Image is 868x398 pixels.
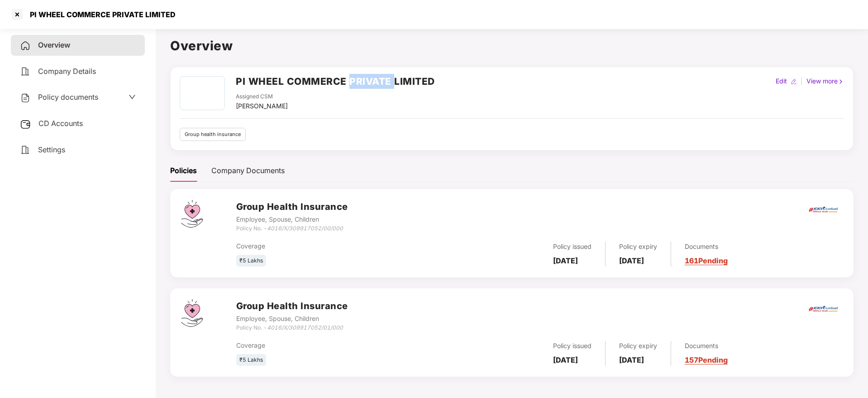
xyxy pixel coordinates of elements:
div: Coverage [236,340,439,350]
img: editIcon [791,78,797,85]
img: svg+xml;base64,PHN2ZyB3aWR0aD0iMjUiIGhlaWdodD0iMjQiIHZpZXdCb3g9IjAgMCAyNSAyNCIgZmlsbD0ibm9uZSIgeG... [20,119,31,130]
span: Company Details [38,67,96,76]
span: Overview [38,40,70,49]
div: Documents [685,242,728,252]
div: Edit [774,76,789,86]
a: 157 Pending [685,355,728,364]
a: 161 Pending [685,256,728,265]
div: Policies [170,165,197,176]
img: svg+xml;base64,PHN2ZyB4bWxucz0iaHR0cDovL3d3dy53My5vcmcvMjAwMC9zdmciIHdpZHRoPSIyNCIgaGVpZ2h0PSIyNC... [20,40,31,51]
div: | [799,76,805,86]
div: PI WHEEL COMMERCE PRIVATE LIMITED [24,10,176,19]
img: svg+xml;base64,PHN2ZyB4bWxucz0iaHR0cDovL3d3dy53My5vcmcvMjAwMC9zdmciIHdpZHRoPSIyNCIgaGVpZ2h0PSIyNC... [20,145,31,155]
b: [DATE] [553,256,578,265]
i: 4016/X/309917052/01/000 [267,324,343,331]
div: Policy expiry [619,242,657,252]
div: Policy No. - [236,224,348,233]
img: icici.png [807,204,839,215]
span: Settings [38,145,65,154]
b: [DATE] [553,355,578,364]
img: svg+xml;base64,PHN2ZyB4bWxucz0iaHR0cDovL3d3dy53My5vcmcvMjAwMC9zdmciIHdpZHRoPSIyNCIgaGVpZ2h0PSIyNC... [20,92,31,103]
img: rightIcon [838,78,844,85]
div: Coverage [236,241,439,251]
span: CD Accounts [38,119,83,128]
h3: Group Health Insurance [236,299,348,313]
b: [DATE] [619,355,644,364]
img: svg+xml;base64,PHN2ZyB4bWxucz0iaHR0cDovL3d3dy53My5vcmcvMjAwMC9zdmciIHdpZHRoPSI0Ny43MTQiIGhlaWdodD... [181,200,203,228]
div: ₹5 Lakhs [236,354,266,366]
div: Policy issued [553,341,591,351]
span: Policy documents [38,92,98,102]
div: Group health insurance [180,128,246,141]
div: [PERSON_NAME] [236,101,288,111]
span: down [129,93,136,101]
b: [DATE] [619,256,644,265]
h2: PI WHEEL COMMERCE PRIVATE LIMITED [236,74,435,89]
h1: Overview [170,36,854,56]
img: svg+xml;base64,PHN2ZyB4bWxucz0iaHR0cDovL3d3dy53My5vcmcvMjAwMC9zdmciIHdpZHRoPSI0Ny43MTQiIGhlaWdodD... [181,299,203,327]
i: 4016/X/309917052/00/000 [267,225,343,232]
img: icici.png [807,303,839,315]
div: Employee, Spouse, Children [236,214,348,224]
div: Employee, Spouse, Children [236,314,348,324]
div: Policy issued [553,242,591,252]
div: Assigned CSM [236,92,288,101]
div: Documents [685,341,728,351]
div: Policy No. - [236,324,348,332]
img: svg+xml;base64,PHN2ZyB4bWxucz0iaHR0cDovL3d3dy53My5vcmcvMjAwMC9zdmciIHdpZHRoPSIyNCIgaGVpZ2h0PSIyNC... [20,66,31,77]
div: View more [805,76,846,86]
div: ₹5 Lakhs [236,255,266,267]
div: Policy expiry [619,341,657,351]
div: Company Documents [211,165,285,176]
h3: Group Health Insurance [236,200,348,214]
